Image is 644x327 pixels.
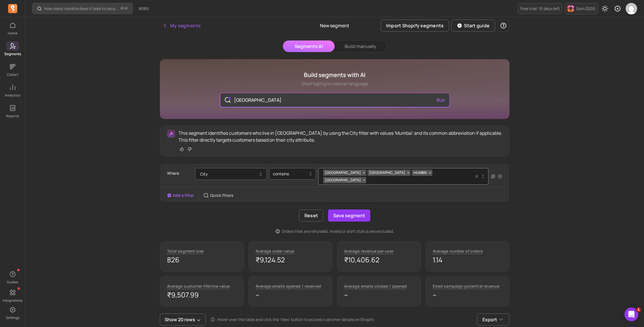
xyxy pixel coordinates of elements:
p: Home [8,31,18,36]
p: Guides [7,280,18,284]
span: [GEOGRAPHIC_DATA] [323,170,362,176]
button: Add a filter [167,193,194,198]
button: Guides [6,268,19,286]
p: Average emails opened / received [256,283,321,289]
button: [GEOGRAPHIC_DATA][GEOGRAPHIC_DATA]mUMBAI[GEOGRAPHIC_DATA] [318,168,488,185]
p: Settings [6,316,19,320]
span: 1 [636,307,641,312]
p: Average order value [256,248,294,254]
p: New segment [320,22,349,29]
p: -- [433,290,502,299]
p: Orders that are refunded, invalid or draft status are excluded. [282,228,394,234]
p: How many months does it take to recover my CAC (Customer Acquisition Cost)? [44,6,118,11]
a: Free trial: 10 days left [518,3,562,14]
p: -- [344,290,414,299]
p: Reports [6,114,19,118]
p: Start guide [464,22,490,29]
span: IKIRU [139,6,149,11]
p: 826 [167,255,237,264]
p: ₹9,507.99 [167,290,237,299]
p: Email campaign potential revenue [433,283,499,289]
p: Average customer lifetime value [167,283,230,289]
button: Import Shopify segments [381,20,449,32]
p: Where [167,168,179,178]
input: Search from prebuilt segments or create your own starting with “Customers who” ... [229,93,440,107]
p: Cohort [7,72,18,77]
button: IKIRU [135,3,152,14]
span: mUMBAI [412,170,428,176]
button: Earn $200 [565,3,598,14]
p: Average number of orders [433,248,483,254]
img: avatar [626,3,637,14]
p: Average emails clicked / opened [344,283,407,289]
p: Start typing in natural language [301,80,368,87]
button: Reset [299,209,323,222]
p: Segments [4,52,21,56]
button: How many months does it take to recover my CAC (Customer Acquisition Cost)?⌘+K [32,3,133,14]
span: Export [482,316,497,323]
span: [GEOGRAPHIC_DATA] [367,170,406,176]
p: Analytics [5,93,20,98]
p: Free trial: 10 days left [520,6,560,11]
button: Build manually [335,41,386,52]
button: My segments [160,20,203,31]
iframe: Intercom live chat [624,307,638,321]
button: Save segment [328,209,370,222]
p: Average revenue per user [344,248,394,254]
p: ₹9,124.52 [256,255,325,264]
span: + [121,5,128,11]
span: [GEOGRAPHIC_DATA] [323,177,362,183]
kbd: K [126,6,128,11]
button: Show 20 rows [160,313,206,326]
button: Export [477,313,509,326]
button: Run [434,94,447,106]
kbd: ⌘ [120,5,124,12]
p: Total segment size [167,248,204,254]
h1: Build segments with AI [301,71,368,79]
p: Earn $200 [576,6,595,11]
button: Toggle dark mode [599,3,611,14]
p: -- [256,290,325,299]
button: City [195,168,267,180]
p: ₹10,406.62 [344,255,414,264]
button: Quick filters [203,193,233,198]
button: Segments AI [283,41,335,52]
p: This segment identifies customers who live in [GEOGRAPHIC_DATA] by using the City filter with val... [179,130,502,143]
p: Integrations [3,298,22,303]
p: Quick filters [210,193,233,198]
p: 1.14 [433,255,502,264]
button: Start guide [451,20,495,32]
p: Hover over the table and click the 'View' button to access customer details on Shopify. [217,317,375,322]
